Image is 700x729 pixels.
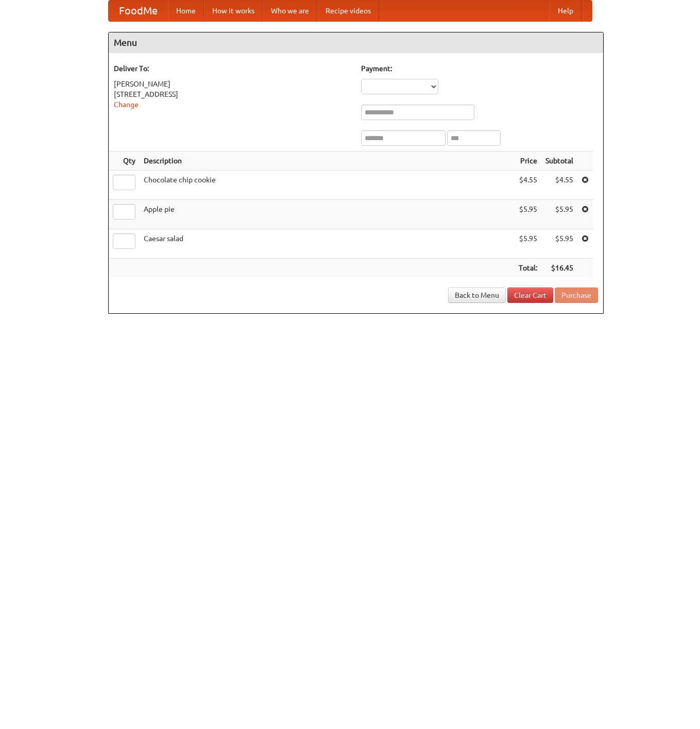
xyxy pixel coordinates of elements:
[109,151,140,171] th: Qty
[448,287,506,303] a: Back to Menu
[109,1,168,21] a: FoodMe
[515,229,541,259] td: $5.95
[541,229,577,259] td: $5.95
[541,171,577,200] td: $4.55
[168,1,204,21] a: Home
[140,200,515,229] td: Apple pie
[515,151,541,171] th: Price
[541,151,577,171] th: Subtotal
[109,32,603,53] h4: Menu
[140,229,515,259] td: Caesar salad
[550,1,582,21] a: Help
[114,100,139,109] a: Change
[114,79,351,89] div: [PERSON_NAME]
[114,89,351,99] div: [STREET_ADDRESS]
[140,171,515,200] td: Chocolate chip cookie
[114,63,351,74] h5: Deliver To:
[541,200,577,229] td: $5.95
[361,63,598,74] h5: Payment:
[140,151,515,171] th: Description
[515,259,541,278] th: Total:
[204,1,263,21] a: How it works
[317,1,379,21] a: Recipe videos
[555,287,598,303] button: Purchase
[515,200,541,229] td: $5.95
[507,287,553,303] a: Clear Cart
[263,1,317,21] a: Who we are
[541,259,577,278] th: $16.45
[515,171,541,200] td: $4.55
